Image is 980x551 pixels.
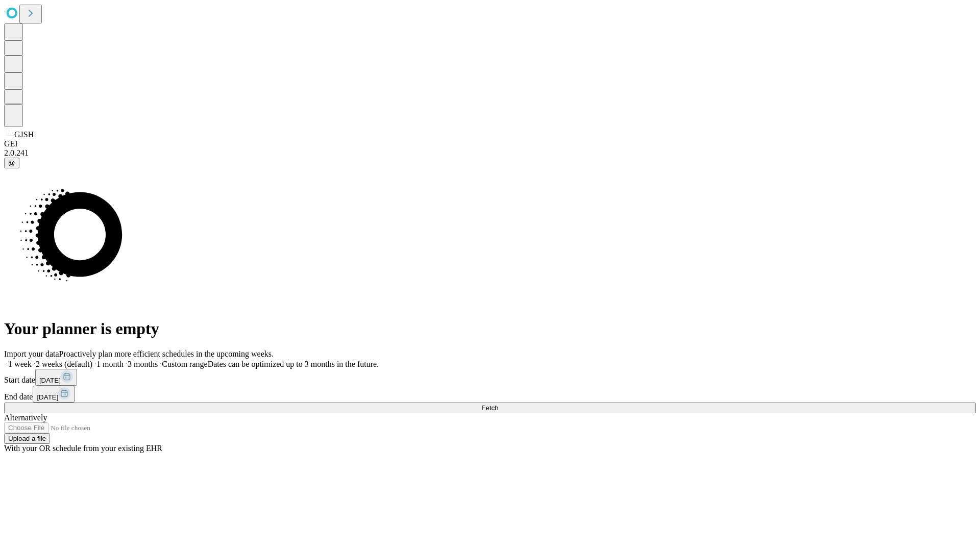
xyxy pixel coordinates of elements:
button: [DATE] [35,369,77,386]
span: Proactively plan more efficient schedules in the upcoming weeks. [59,349,274,358]
h1: Your planner is empty [4,319,976,338]
span: 3 months [128,360,158,368]
span: [DATE] [37,393,58,401]
button: Upload a file [4,433,50,444]
span: GJSH [14,130,34,139]
span: 2 weeks (default) [36,360,92,368]
span: 1 month [96,360,124,368]
span: Custom range [162,360,207,368]
button: @ [4,158,19,168]
span: Import your data [4,349,59,358]
span: Dates can be optimized up to 3 months in the future. [208,360,379,368]
span: Alternatively [4,413,47,422]
div: GEI [4,139,976,148]
button: Fetch [4,403,976,413]
span: [DATE] [39,377,61,384]
span: Fetch [481,404,498,412]
div: 2.0.241 [4,148,976,158]
div: Start date [4,369,976,386]
span: With your OR schedule from your existing EHR [4,444,162,453]
span: @ [8,159,15,167]
button: [DATE] [33,386,75,403]
div: End date [4,386,976,403]
span: 1 week [8,360,32,368]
